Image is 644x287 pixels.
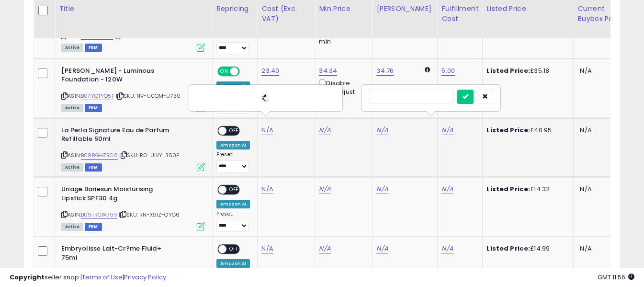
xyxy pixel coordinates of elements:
[486,244,530,253] b: Listed Price:
[425,67,430,73] i: Calculated using Dynamic Max Price.
[580,66,591,75] span: N/A
[61,163,83,172] span: All listings currently available for purchase on Amazon
[261,66,279,76] a: 23.40
[85,44,102,52] span: FBM
[61,185,178,205] b: Uriage Bariesun Moisturising Lipstick SPF30 4g
[486,185,566,194] div: £14.32
[218,68,230,76] span: ON
[319,78,365,105] div: Disable auto adjust min
[376,4,433,14] div: [PERSON_NAME]
[319,126,330,135] a: N/A
[486,244,566,253] div: £14.99
[216,151,250,173] div: Preset:
[319,184,330,194] a: N/A
[319,244,330,253] a: N/A
[216,200,250,208] div: Amazon AI
[486,126,530,135] b: Listed Price:
[216,33,250,54] div: Preset:
[82,273,123,282] a: Terms of Use
[119,211,180,218] span: | SKU: RN-X91Z-OYG6
[61,104,83,112] span: All listings currently available for purchase on Amazon
[61,44,83,52] span: All listings currently available for purchase on Amazon
[81,151,118,160] a: B09RGHZRC8
[116,92,181,100] span: | SKU: NV-U0QM-U730
[376,126,388,135] a: N/A
[376,184,388,194] a: N/A
[577,4,627,24] div: Current Buybox Price
[226,186,242,194] span: OFF
[61,67,178,87] b: [PERSON_NAME] - Luminous Foundation - 120W
[598,273,634,282] span: 2025-09-16 11:56 GMT
[85,163,102,172] span: FBM
[61,67,205,111] div: ASIN:
[580,184,591,194] span: N/A
[261,244,273,253] a: N/A
[10,273,45,282] strong: Copyright
[119,151,179,159] span: | SKU: R0-UIVY-350F
[441,126,453,135] a: N/A
[261,184,273,194] a: N/A
[226,126,242,135] span: OFF
[85,223,102,231] span: FBM
[580,126,591,135] span: N/A
[441,244,453,253] a: N/A
[59,4,208,14] div: Title
[216,211,250,232] div: Preset:
[61,223,83,231] span: All listings currently available for purchase on Amazon
[441,66,455,76] a: 5.00
[216,141,250,149] div: Amazon AI
[124,273,166,282] a: Privacy Policy
[226,245,242,253] span: OFF
[10,273,166,282] div: seller snap | |
[441,184,453,194] a: N/A
[486,126,566,135] div: £40.95
[376,66,394,76] a: 34.76
[85,104,102,112] span: FBM
[81,211,117,219] a: B09TRGW79V
[61,185,205,230] div: ASIN:
[238,68,254,76] span: OFF
[486,184,530,194] b: Listed Price:
[261,4,311,24] div: Cost (Exc. VAT)
[376,244,388,253] a: N/A
[319,66,337,76] a: 34.34
[486,4,569,14] div: Listed Price
[319,4,368,14] div: Min Price
[61,244,178,264] b: Embryolisse Lait-Cr?me Fluid+ 75ml
[486,66,530,75] b: Listed Price:
[61,126,205,171] div: ASIN:
[81,92,114,100] a: B07YQTYQ5F
[61,126,178,146] b: La Perla Signature Eau de Parfum Refillable 50ml
[261,126,273,135] a: N/A
[441,4,478,24] div: Fulfillment Cost
[486,67,566,75] div: £35.18
[580,244,591,253] span: N/A
[61,7,205,51] div: ASIN:
[216,4,253,14] div: Repricing
[216,81,250,90] div: Amazon AI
